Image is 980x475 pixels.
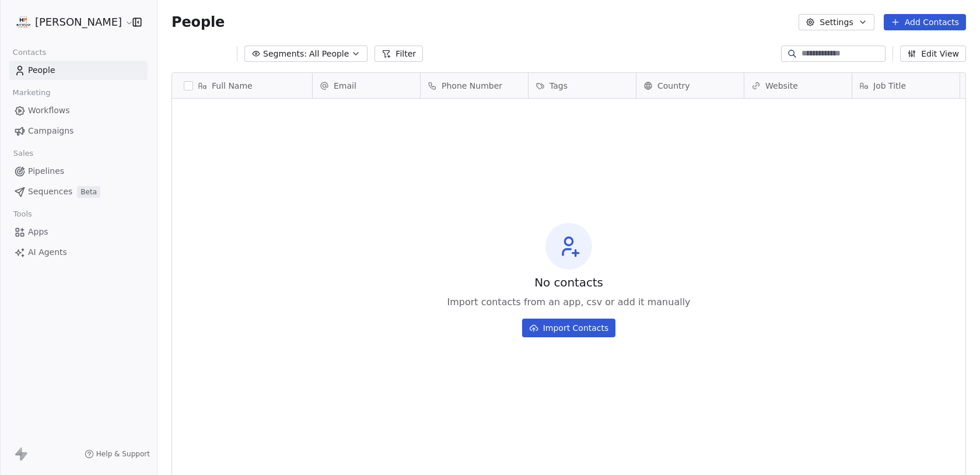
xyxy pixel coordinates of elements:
span: Apps [28,226,48,238]
span: Tools [8,205,37,223]
span: People [28,64,55,76]
a: People [9,61,148,80]
span: [PERSON_NAME] [35,15,122,30]
span: People [171,13,225,31]
span: Campaigns [28,125,73,137]
span: Segments: [263,48,307,60]
div: Website [744,73,852,98]
button: Add Contacts [884,14,966,30]
span: Sales [8,145,38,162]
span: Beta [77,186,100,198]
span: Help & Support [96,449,150,459]
span: Country [657,80,690,92]
button: Settings [799,14,874,30]
span: Email [334,80,356,92]
div: Full Name [172,73,312,98]
span: No contacts [534,274,603,291]
button: [PERSON_NAME] [14,12,124,32]
img: logo-01.png [16,15,30,29]
span: Contacts [8,44,51,61]
div: Phone Number [421,73,528,98]
a: Campaigns [9,121,148,141]
button: Edit View [900,46,966,62]
a: AI Agents [9,243,148,262]
span: All People [309,48,349,60]
span: Import contacts from an app, csv or add it manually [447,295,690,309]
div: Email [313,73,420,98]
button: Import Contacts [522,319,616,337]
button: Filter [374,46,423,62]
span: AI Agents [28,246,67,259]
span: Sequences [28,186,72,198]
span: Full Name [212,80,253,92]
a: Apps [9,222,148,242]
a: Pipelines [9,162,148,181]
div: Job Title [852,73,960,98]
span: Tags [549,80,568,92]
span: Phone Number [442,80,502,92]
div: grid [172,99,313,463]
span: Pipelines [28,165,64,177]
span: Workflows [28,104,70,117]
div: Tags [528,73,636,98]
a: Import Contacts [522,314,616,337]
a: Help & Support [85,449,150,459]
div: Country [636,73,744,98]
span: Marketing [8,84,55,102]
a: Workflows [9,101,148,120]
span: Job Title [873,80,906,92]
span: Website [765,80,798,92]
a: SequencesBeta [9,182,148,201]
